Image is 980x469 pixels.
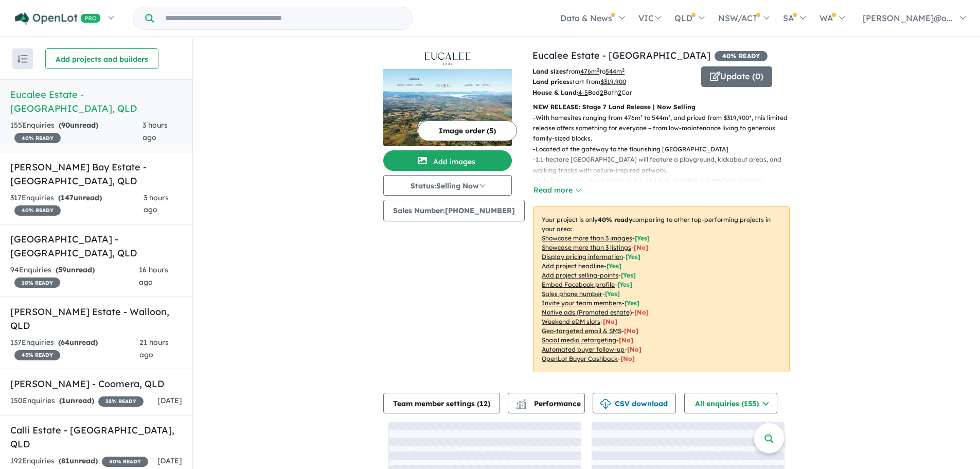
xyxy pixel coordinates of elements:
[598,216,632,223] b: 40 % ready
[10,192,144,217] div: 317 Enquir ies
[532,78,569,85] b: Land prices
[61,456,69,465] span: 81
[10,119,142,144] div: 155 Enquir ies
[619,336,633,344] span: [No]
[542,271,618,279] u: Add project selling-points
[10,395,144,407] div: 150 Enquir ies
[533,144,798,154] p: - Located at the gateway to the flourishing [GEOGRAPHIC_DATA]
[61,338,69,347] span: 64
[144,193,169,215] span: 3 hours ago
[701,66,772,87] button: Update (0)
[532,66,693,77] p: from
[620,355,635,362] span: [No]
[618,89,621,96] u: 2
[863,13,953,23] span: [PERSON_NAME]@o...
[383,48,512,146] a: Eucalee Estate - Gleneagle LogoEucalee Estate - Gleneagle
[15,12,101,25] img: Openlot PRO Logo White
[542,290,602,298] u: Sales phone number
[10,88,182,115] h5: Eucalee Estate - [GEOGRAPHIC_DATA] , QLD
[102,457,148,467] span: 40 % READY
[542,336,616,344] u: Social media retargeting
[532,88,693,98] p: Bed Bath Car
[542,253,623,260] u: Display pricing information
[624,327,638,335] span: [No]
[597,67,599,73] sup: 2
[139,265,168,287] span: 16 hours ago
[542,355,618,362] u: OpenLot Buyer Cashback
[58,193,102,202] strong: ( unread)
[142,120,168,142] span: 3 hours ago
[10,423,182,451] h5: Calli Estate - [GEOGRAPHIC_DATA] , QLD
[479,399,488,408] span: 12
[626,253,640,260] span: [ Yes ]
[56,265,95,274] strong: ( unread)
[580,67,599,75] u: 476 m
[59,396,94,405] strong: ( unread)
[383,393,500,413] button: Team member settings (12)
[635,234,650,242] span: [ Yes ]
[622,67,625,73] sup: 2
[14,205,61,216] span: 40 % READY
[418,120,517,141] button: Image order (5)
[600,78,626,85] u: $ 319,900
[542,244,631,251] u: Showcase more than 3 listings
[139,338,169,359] span: 21 hours ago
[634,308,649,316] span: [No]
[600,89,603,96] u: 2
[14,277,60,288] span: 10 % READY
[383,150,512,171] button: Add images
[14,350,60,360] span: 45 % READY
[383,200,525,221] button: Sales Number:[PHONE_NUMBER]
[603,318,617,325] span: [No]
[627,345,642,353] span: [No]
[621,271,636,279] span: [ Yes ]
[383,175,512,196] button: Status:Selling Now
[98,396,144,407] span: 35 % READY
[532,49,710,61] a: Eucalee Estate - [GEOGRAPHIC_DATA]
[508,393,585,413] button: Performance
[684,393,777,413] button: All enquiries (155)
[533,206,790,372] p: Your project is only comparing to other top-performing projects in your area: - - - - - - - - - -...
[10,337,139,361] div: 137 Enquir ies
[516,402,526,409] img: bar-chart.svg
[600,399,611,409] img: download icon
[542,308,632,316] u: Native ads (Promoted estate)
[578,89,588,96] u: 4-5
[533,102,790,112] p: NEW RELEASE: Stage 7 Land Release | Now Selling
[518,399,581,408] span: Performance
[542,327,621,335] u: Geo-targeted email & SMS
[542,345,625,353] u: Automated buyer follow-up
[593,393,676,413] button: CSV download
[634,244,648,251] span: [ No ]
[533,184,581,196] button: Read more
[532,89,578,96] b: House & Land:
[10,305,182,333] h5: [PERSON_NAME] Estate - Walloon , QLD
[542,318,600,325] u: Weekend eDM slots
[715,51,768,61] span: 40 % READY
[156,7,410,29] input: Try estate name, suburb, builder or developer
[542,262,604,270] u: Add project headline
[62,396,66,405] span: 1
[532,67,566,75] b: Land sizes
[10,264,139,289] div: 94 Enquir ies
[61,193,74,202] span: 147
[10,377,182,391] h5: [PERSON_NAME] - Coomera , QLD
[533,154,798,176] p: - 1.1-hectare [GEOGRAPHIC_DATA] will feature a playground, kickabout areas, and walking tracks wi...
[516,399,526,405] img: line-chart.svg
[533,176,798,186] p: - Only 7 minutes to Woolworths, Coles and Aldi, Hospital and Medical Services
[383,69,512,146] img: Eucalee Estate - Gleneagle
[599,67,625,75] span: to
[61,120,70,130] span: 90
[17,55,28,63] img: sort.svg
[45,48,158,69] button: Add projects and builders
[625,299,639,307] span: [ Yes ]
[617,281,632,288] span: [ Yes ]
[10,232,182,260] h5: [GEOGRAPHIC_DATA] - [GEOGRAPHIC_DATA] , QLD
[58,265,66,274] span: 59
[157,396,182,405] span: [DATE]
[607,262,621,270] span: [ Yes ]
[605,67,625,75] u: 544 m
[542,234,632,242] u: Showcase more than 3 images
[59,456,98,465] strong: ( unread)
[58,338,98,347] strong: ( unread)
